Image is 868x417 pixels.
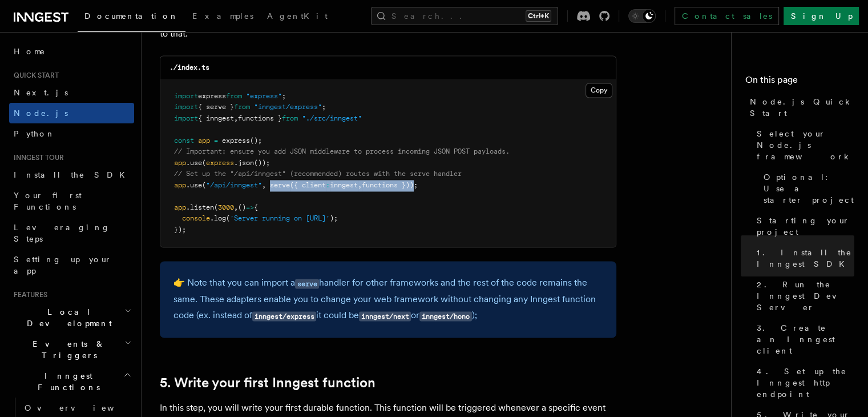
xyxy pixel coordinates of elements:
span: .use [186,181,202,189]
a: Leveraging Steps [9,217,134,249]
span: 2. Run the Inngest Dev Server [757,279,854,313]
button: Search...Ctrl+K [371,7,558,25]
span: = [214,137,218,145]
code: inngest/next [359,311,411,321]
span: .listen [186,203,214,211]
span: }); [174,226,186,234]
a: 1. Install the Inngest SDK [752,242,854,274]
span: .json [234,159,254,167]
span: Leveraging Steps [14,223,110,243]
span: ( [226,214,230,222]
a: AgentKit [260,3,334,31]
span: app [174,181,186,189]
span: Select your Node.js framework [757,128,854,162]
span: Events & Triggers [9,338,124,361]
span: functions })); [362,181,418,189]
span: Node.js Quick Start [750,96,854,119]
span: , [234,203,238,211]
button: Local Development [9,302,134,334]
span: "/api/inngest" [206,181,262,189]
span: ( [202,181,206,189]
span: ( [214,203,218,211]
span: Python [14,129,55,138]
span: Optional: Use a starter project [764,171,854,206]
span: Quick start [9,71,59,80]
span: console [182,214,210,222]
code: ./index.ts [169,63,209,71]
span: import [174,103,198,111]
button: Events & Triggers [9,334,134,366]
span: Documentation [84,11,179,21]
span: Install the SDK [14,170,132,179]
span: 3000 [218,203,234,211]
span: (); [250,137,262,145]
a: 5. Write your first Inngest function [160,374,376,390]
span: Local Development [9,306,124,329]
a: Node.js [9,103,134,123]
span: () [238,203,246,211]
a: Examples [185,3,260,31]
span: Examples [192,11,253,21]
span: // Important: ensure you add JSON middleware to process incoming JSON POST payloads. [174,147,510,155]
span: Inngest Functions [9,370,123,393]
a: Node.js Quick Start [745,91,854,123]
span: "express" [246,92,282,100]
span: 'Server running on [URL]' [230,214,330,222]
a: Next.js [9,82,134,103]
button: Inngest Functions [9,366,134,398]
span: : [326,181,330,189]
span: ()); [254,159,270,167]
span: ); [330,214,338,222]
p: 👉 Note that you can import a handler for other frameworks and the rest of the code remains the sa... [173,275,603,324]
a: Contact sales [675,7,779,25]
span: express [222,137,250,145]
span: functions } [238,114,282,122]
a: Your first Functions [9,185,134,217]
a: Starting your project [752,210,854,242]
span: app [198,137,210,145]
code: serve [295,279,319,288]
span: ; [282,92,286,100]
span: inngest [330,181,358,189]
code: inngest/express [252,311,316,321]
span: Starting your project [757,215,854,238]
span: Your first Functions [14,191,82,211]
span: from [234,103,250,111]
a: Setting up your app [9,249,134,281]
span: from [226,92,242,100]
span: express [206,159,234,167]
span: , [262,181,266,189]
span: Node.js [14,109,68,118]
span: 3. Create an Inngest client [757,322,854,356]
a: Documentation [78,3,185,32]
span: Features [9,290,47,299]
span: ; [322,103,326,111]
a: serve [295,277,319,288]
span: 4. Set up the Inngest http endpoint [757,366,854,400]
span: Home [14,46,46,57]
span: .log [210,214,226,222]
span: { inngest [198,114,234,122]
span: import [174,92,198,100]
span: Next.js [14,88,68,97]
a: 3. Create an Inngest client [752,318,854,361]
h4: On this page [745,73,854,91]
span: ({ client [290,181,326,189]
span: from [282,114,298,122]
span: { serve } [198,103,234,111]
button: Copy [586,83,612,98]
span: .use [186,159,202,167]
span: { [254,203,258,211]
kbd: Ctrl+K [526,10,551,22]
a: Select your Node.js framework [752,123,854,167]
span: Inngest tour [9,153,64,162]
code: inngest/hono [419,311,471,321]
a: Sign Up [784,7,859,25]
a: Optional: Use a starter project [759,167,854,210]
span: // Set up the "/api/inngest" (recommended) routes with the serve handler [174,170,462,178]
a: 4. Set up the Inngest http endpoint [752,361,854,404]
span: Overview [25,403,142,412]
a: Home [9,41,134,62]
a: 2. Run the Inngest Dev Server [752,274,854,318]
span: 1. Install the Inngest SDK [757,247,854,270]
